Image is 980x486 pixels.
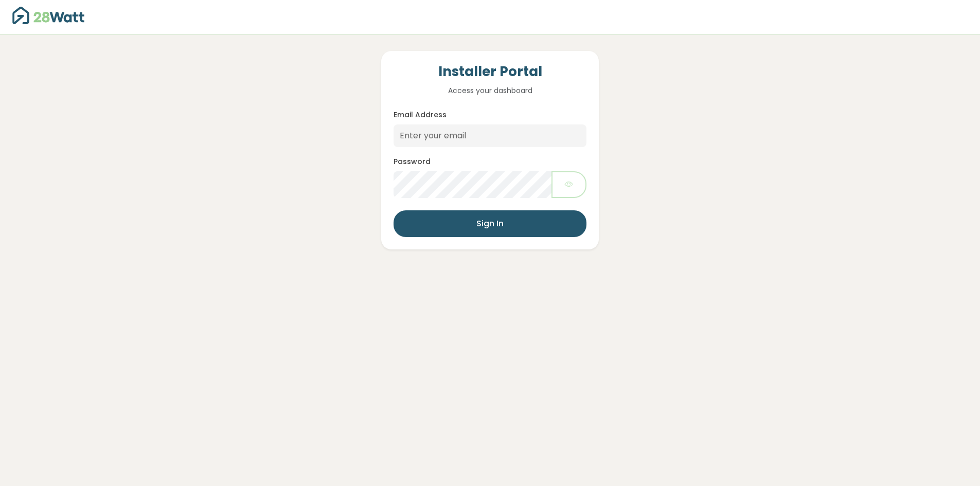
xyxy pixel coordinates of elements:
label: Email Address [394,110,447,120]
img: 28Watt [12,7,84,24]
label: Password [394,156,431,167]
input: Enter your email [394,124,586,147]
h4: Installer Portal [394,63,586,81]
p: Access your dashboard [394,85,586,96]
button: Sign In [394,210,586,237]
